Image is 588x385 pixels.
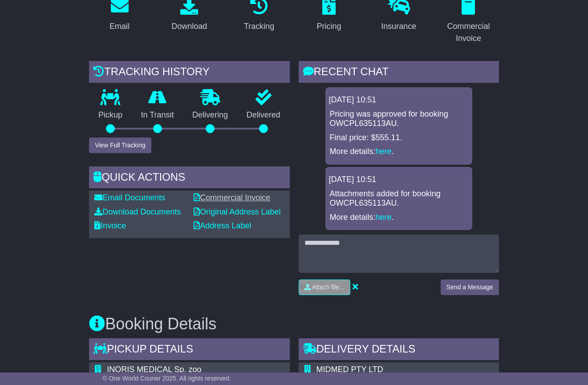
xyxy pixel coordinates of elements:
a: Download Documents [94,207,181,216]
div: Pricing [316,20,341,32]
a: Email Documents [94,193,165,202]
p: In Transit [132,110,183,120]
p: Pickup [89,110,132,120]
a: here [376,147,392,156]
p: Pricing was approved for booking OWCPL635113AU. [330,109,468,129]
a: Original Address Label [194,207,280,216]
span: INORIS MEDICAL Sp. zoo [107,365,201,374]
a: Invoice [94,221,126,230]
div: Insurance [381,20,416,32]
div: Commercial Invoice [444,20,493,45]
p: Attachments added for booking OWCPL635113AU. [330,189,468,208]
div: RECENT CHAT [299,61,499,85]
span: MIDMED PTY LTD [316,365,383,374]
div: Download [171,20,207,32]
a: here [376,213,392,222]
div: Delivery Details [299,338,499,362]
a: Commercial Invoice [194,193,270,202]
div: [DATE] 10:51 [329,175,469,185]
div: Email [109,20,130,32]
button: Send a Message [441,280,499,295]
div: Quick Actions [89,166,289,190]
p: Delivering [183,110,237,120]
button: View Full Tracking [89,138,151,153]
a: Address Label [194,221,251,230]
div: [DATE] 10:51 [329,95,469,105]
h3: Booking Details [89,315,499,333]
p: More details: . [330,213,468,223]
p: More details: . [330,147,468,157]
p: Final price: $555.11. [330,133,468,143]
div: Tracking history [89,61,289,85]
span: © One World Courier 2025. All rights reserved. [102,375,231,382]
div: Pickup Details [89,338,289,362]
div: Tracking [244,20,274,32]
p: Delivered [237,110,290,120]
